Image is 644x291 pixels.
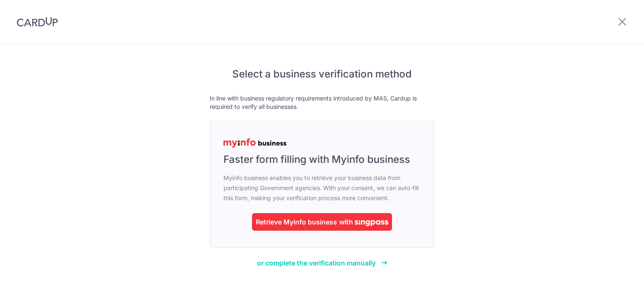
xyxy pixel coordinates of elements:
img: MyInfoLogo [223,138,286,148]
a: or complete the verification manually [257,258,387,268]
div: Retrieve Myinfo business [256,217,337,227]
img: CardUp [17,17,58,27]
iframe: Opens a widget where you can find more information [590,266,636,287]
a: Faster form filling with Myinfo business Myinfo business enables you to retrieve your business da... [210,121,434,248]
img: singpass [355,220,388,226]
p: In line with business regulatory requirements introduced by MAS, Cardup is required to verify all... [210,94,434,111]
span: with [339,218,353,226]
span: Faster form filling with Myinfo business [223,153,410,166]
span: Myinfo business enables you to retrieve your business data from participating Government agencies... [223,173,421,203]
span: or complete the verification manually [257,259,376,267]
h5: Select a business verification method [210,67,434,81]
